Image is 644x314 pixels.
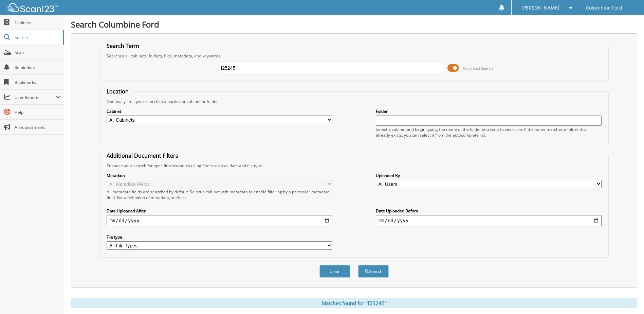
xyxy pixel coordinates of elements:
[103,53,605,59] div: Searches all cabinets, folders, files, metadata, and keywords
[319,265,350,278] button: Clear
[107,215,332,226] input: start
[376,208,602,214] label: Date Uploaded Before
[15,109,60,115] span: Help
[107,234,332,240] label: File type
[15,65,60,70] span: Reminders
[107,173,332,178] label: Metadata
[103,88,132,95] legend: Location
[107,189,332,200] div: All metadata fields are searched by default. Select a cabinet with metadata to enable filtering b...
[376,126,602,138] div: Select a cabinet and begin typing the name of the folder you want to search in. If the name match...
[376,215,602,226] input: end
[376,108,602,114] label: Folder
[15,80,60,85] span: Bookmarks
[521,6,559,10] span: [PERSON_NAME]
[71,19,637,30] h1: Search Columbine Ford
[7,3,58,12] img: scan123-logo-white.svg
[107,108,332,114] label: Cabinet
[15,50,60,55] span: Scan
[15,124,60,130] span: Announcements
[15,35,59,40] span: Search
[15,94,56,100] span: User Reports
[107,208,332,214] label: Date Uploaded After
[103,152,182,159] legend: Additional Document Filters
[358,265,389,278] button: Search
[15,20,60,25] span: Cabinets
[71,298,637,308] div: Matches found for "f25245"
[103,42,143,50] legend: Search Term
[103,99,605,104] div: Optionally limit your search to a particular cabinet or folder
[586,6,622,10] span: Columbine Ford
[463,66,493,71] span: Advanced Search
[178,195,187,200] a: here
[376,173,602,178] label: Uploaded By
[103,163,605,169] div: Enhance your search for specific documents using filters such as date and file type.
